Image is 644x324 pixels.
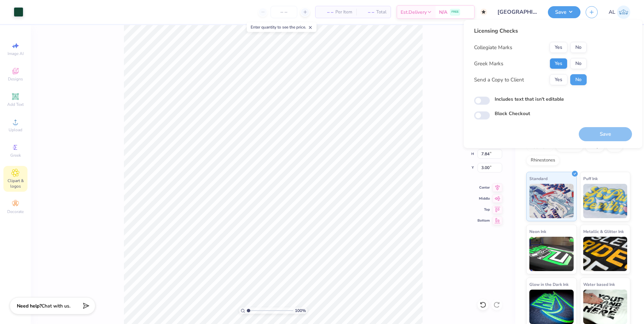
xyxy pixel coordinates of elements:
[9,127,22,133] span: Upload
[550,58,567,69] button: Yes
[478,218,490,223] span: Bottom
[529,290,574,324] img: Glow in the Dark Ink
[474,44,512,52] div: Collegiate Marks
[495,96,564,103] label: Includes text that isn't editable
[474,76,524,84] div: Send a Copy to Client
[583,281,615,288] span: Water based Ink
[570,74,587,85] button: No
[401,9,427,16] span: Est. Delivery
[474,60,503,68] div: Greek Marks
[271,6,297,18] input: – –
[8,76,23,82] span: Designs
[42,303,70,309] span: Chat with us.
[550,74,567,85] button: Yes
[7,102,24,107] span: Add Text
[478,207,490,212] span: Top
[609,8,615,16] span: AL
[3,178,27,189] span: Clipart & logos
[529,184,574,218] img: Standard
[376,9,387,16] span: Total
[10,153,21,158] span: Greek
[247,22,317,32] div: Enter quantity to see the price.
[439,9,447,16] span: N/A
[550,42,567,53] button: Yes
[583,175,598,182] span: Puff Ink
[478,196,490,201] span: Middle
[583,184,628,218] img: Puff Ink
[548,6,580,18] button: Save
[320,9,333,16] span: – –
[335,9,352,16] span: Per Item
[529,281,568,288] span: Glow in the Dark Ink
[583,228,624,235] span: Metallic & Glitter Ink
[570,58,587,69] button: No
[492,5,543,19] input: Untitled Design
[570,42,587,53] button: No
[8,51,24,56] span: Image AI
[529,228,546,235] span: Neon Ink
[17,303,42,309] strong: Need help?
[495,110,530,117] label: Block Checkout
[529,237,574,271] img: Neon Ink
[526,155,560,166] div: Rhinestones
[609,5,630,19] a: AL
[360,9,374,16] span: – –
[295,308,306,314] span: 100 %
[529,175,548,182] span: Standard
[474,27,587,35] div: Licensing Checks
[583,290,628,324] img: Water based Ink
[7,209,24,214] span: Decorate
[451,10,459,14] span: FREE
[478,185,490,190] span: Center
[583,237,628,271] img: Metallic & Glitter Ink
[617,5,630,19] img: Alyzza Lydia Mae Sobrino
